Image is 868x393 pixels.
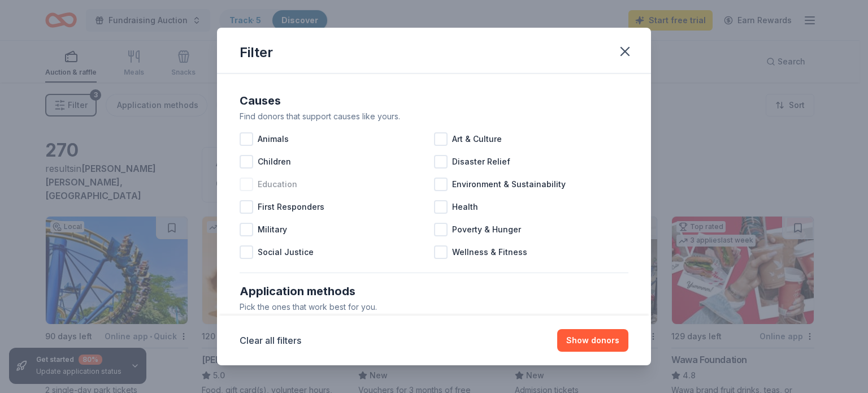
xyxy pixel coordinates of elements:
div: Pick the ones that work best for you. [240,300,628,314]
div: Causes [240,92,628,110]
span: Environment & Sustainability [452,178,566,191]
span: Military [258,223,287,236]
span: Health [452,200,478,214]
span: Wellness & Fitness [452,245,527,259]
div: Filter [240,44,273,62]
span: Social Justice [258,245,314,259]
span: First Responders [258,200,324,214]
span: Animals [258,132,289,146]
div: Application methods [240,282,628,300]
span: Art & Culture [452,132,502,146]
button: Show donors [557,329,628,352]
div: Find donors that support causes like yours. [240,110,628,123]
button: Clear all filters [240,334,301,347]
span: Children [258,155,291,169]
span: Education [258,178,297,191]
span: Disaster Relief [452,155,510,169]
span: Poverty & Hunger [452,223,521,236]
